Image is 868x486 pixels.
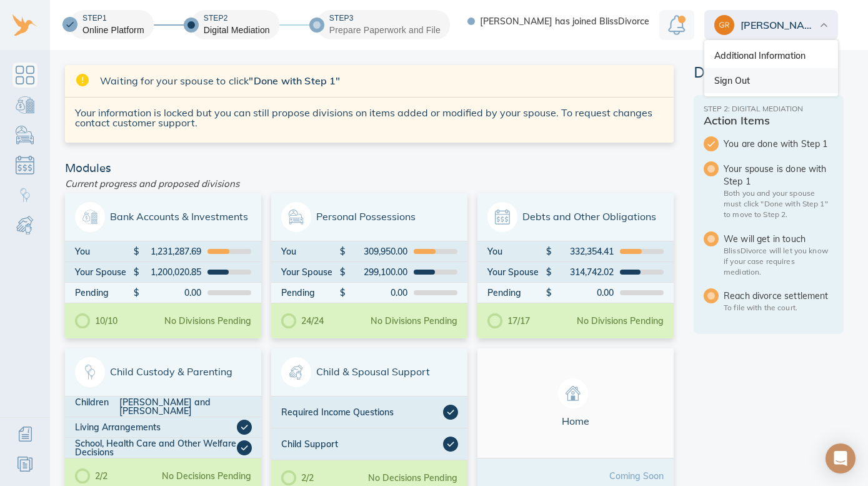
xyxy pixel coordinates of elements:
[75,247,134,256] div: You
[487,378,664,428] span: Home
[164,316,251,325] div: No Divisions Pending
[281,288,340,297] div: Pending
[281,405,443,420] div: Required Income Questions
[60,163,679,174] div: Modules
[75,202,251,232] span: Bank Accounts & Investments
[546,247,552,256] div: $
[724,302,834,313] p: To file with the court.
[281,268,340,276] div: Your Spouse
[487,247,546,256] div: You
[724,188,834,220] p: Both you and your spouse must click "Done with Step 1" to move to Step 2.
[204,13,270,24] div: Step 2
[75,420,237,435] div: Living Arrangements
[60,174,679,193] div: Current progress and proposed divisions
[12,183,37,208] a: Child Custody & Parenting
[346,247,407,256] div: 309,950.00
[75,439,237,457] div: School, Health Care and Other Welfare Decisions
[346,268,407,276] div: 299,100.00
[75,288,134,297] div: Pending
[552,247,614,256] div: 332,354.41
[668,15,686,35] img: Notification
[119,398,252,415] div: [PERSON_NAME] and [PERSON_NAME]
[75,268,134,276] div: Your Spouse
[724,163,834,188] span: Your spouse is done with Step 1
[704,115,834,126] div: Action Items
[12,63,37,88] a: Dashboard
[281,202,457,232] span: Personal Possessions
[368,473,457,482] div: No Decisions Pending
[346,288,407,297] div: 0.00
[75,398,119,415] div: Children
[82,24,144,36] div: Online Platform
[12,123,37,148] a: Personal Possessions
[134,288,140,297] div: $
[552,288,614,297] div: 0.00
[281,247,340,256] div: You
[704,105,834,113] div: Step 2: Digital Mediation
[75,357,251,387] span: Child Custody & Parenting
[487,313,530,328] div: 17/17
[694,65,844,80] div: Dashboard
[75,313,117,328] div: 10/10
[724,245,834,277] p: BlissDivorce will let you know if your case requires mediation.
[65,193,261,338] a: Bank Accounts & InvestmentsYou$1,231,287.69Your Spouse$1,200,020.85Pending$0.0010/10No Divisions ...
[826,443,856,473] div: Open Intercom Messenger
[140,247,201,256] div: 1,231,287.69
[340,268,346,276] div: $
[12,213,37,238] a: Child & Spousal Support
[487,288,546,297] div: Pending
[162,472,251,480] div: No Decisions Pending
[487,268,546,276] div: Your Spouse
[134,268,140,276] div: $
[371,316,457,325] div: No Divisions Pending
[281,470,314,485] div: 2/2
[480,17,649,26] span: [PERSON_NAME] has joined BlissDivorce
[724,290,834,302] span: Reach divorce settlement
[281,313,324,328] div: 24/24
[577,316,664,325] div: No Divisions Pending
[249,74,340,87] strong: "Done with Step 1"
[140,268,201,276] div: 1,200,020.85
[75,468,107,483] div: 2/2
[820,23,828,27] img: dropdown.svg
[12,153,37,178] a: Debts & Obligations
[100,74,664,88] div: Waiting for your spouse to click
[204,24,270,36] div: Digital Mediation
[546,268,552,276] div: $
[340,288,346,297] div: $
[12,452,37,477] a: Resources
[12,422,37,447] a: Additional Information
[552,268,614,276] div: 314,742.02
[741,20,817,30] span: [PERSON_NAME]
[281,437,443,452] div: Child Support
[546,288,552,297] div: $
[340,247,346,256] div: $
[329,13,441,24] div: Step 3
[487,202,664,232] span: Debts and Other Obligations
[281,357,457,387] span: Child & Spousal Support
[65,98,674,143] div: Your information is locked but you can still propose divisions on items added or modified by your...
[724,138,834,150] span: You are done with Step 1
[724,233,834,245] span: We will get in touch
[329,24,441,36] div: Prepare Paperwork and File
[704,68,838,93] a: Sign Out
[609,472,664,480] div: Coming Soon
[140,288,201,297] div: 0.00
[714,15,734,35] img: 9f1c3e572e8169d7b9fba609975e2620
[704,43,838,68] a: Additional Information
[477,193,674,338] a: Debts and Other ObligationsYou$332,354.41Your Spouse$314,742.02Pending$0.0017/17No Divisions Pending
[82,13,144,24] div: Step 1
[134,247,140,256] div: $
[12,93,37,118] a: Bank Accounts & Investments
[271,193,467,338] a: Personal PossessionsYou$309,950.00Your Spouse$299,100.00Pending$0.0024/24No Divisions Pending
